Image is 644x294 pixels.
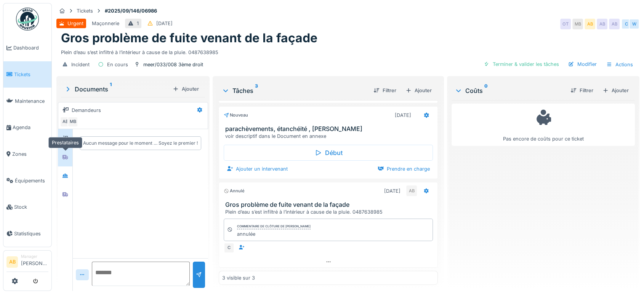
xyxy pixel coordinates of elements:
div: Maçonnerie [92,20,119,27]
div: AB [60,117,70,127]
a: Agenda [3,114,51,141]
div: Plein d’eau s’est infiltré à l’intérieur à cause de la pluie. 0487638985 [61,46,635,56]
div: AB [597,19,607,29]
div: Aucun message pour le moment … Soyez le premier ! [83,140,198,147]
div: Ajouter [599,85,632,96]
div: Modifier [565,59,600,69]
div: Documents [64,85,170,94]
div: Filtrer [567,85,596,96]
div: Incident [71,61,90,68]
h3: parachèvements, étanchéité , [PERSON_NAME] [225,125,434,133]
a: Tickets [3,61,51,88]
div: MB [572,19,583,29]
strong: #2025/09/146/06986 [102,7,160,14]
div: Coûts [455,86,564,95]
span: Tickets [14,71,48,78]
a: AB Manager[PERSON_NAME] [6,254,48,272]
div: Urgent [67,20,83,27]
div: W [629,19,639,29]
li: [PERSON_NAME] [21,254,48,270]
div: Tickets [77,7,93,14]
div: Plein d’eau s’est infiltré à l’intérieur à cause de la pluie. 0487638985 [225,208,434,216]
div: Début [224,145,433,161]
div: OT [560,19,571,29]
div: [DATE] [384,187,400,195]
div: Filtrer [370,85,399,96]
a: Stock [3,194,51,220]
div: AB [609,19,620,29]
a: Zones [3,141,51,168]
div: Annulé [224,188,245,194]
div: Actions [603,59,636,70]
div: 3 visible sur 3 [222,274,255,281]
div: meer/033/008 3ème droit [143,61,203,68]
div: voir descriptif dans le Document en annexe [225,133,434,140]
sup: 1 [110,85,112,94]
div: Ajouter [170,84,202,94]
a: Statistiques [3,220,51,247]
div: Tâches [222,86,367,95]
div: En cours [107,61,128,68]
div: C [621,19,632,29]
span: Maintenance [15,97,48,105]
div: [DATE] [395,112,411,119]
li: AB [6,256,18,268]
div: Prestataires [48,137,82,148]
div: MB [67,117,78,127]
div: Demandeurs [72,107,101,114]
span: Zones [12,150,48,158]
div: C [224,243,234,253]
div: Manager [21,254,48,259]
div: [DATE] [156,20,173,27]
div: Prendre en charge [375,164,433,174]
h3: Gros problème de fuite venant de la façade [225,201,434,208]
span: Statistiques [14,230,48,237]
div: AB [585,19,595,29]
a: Équipements [3,167,51,194]
div: Ajouter un intervenant [224,164,291,174]
h1: Gros problème de fuite venant de la façade [61,31,317,45]
span: Agenda [13,124,48,131]
sup: 0 [484,86,488,95]
div: Nouveau [224,112,248,118]
div: Commentaire de clôture de [PERSON_NAME] [237,224,311,229]
img: Badge_color-CXgf-gQk.svg [16,8,39,30]
span: Dashboard [13,44,48,51]
sup: 3 [255,86,258,95]
div: Terminer & valider les tâches [481,59,562,69]
div: Ajouter [402,85,435,96]
div: Pas encore de coûts pour ce ticket [457,107,630,142]
div: AB [406,185,417,196]
div: 1 [137,20,139,27]
a: Dashboard [3,35,51,61]
span: Équipements [15,177,48,184]
div: annulée [237,230,311,238]
span: Stock [14,203,48,211]
a: Maintenance [3,88,51,114]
